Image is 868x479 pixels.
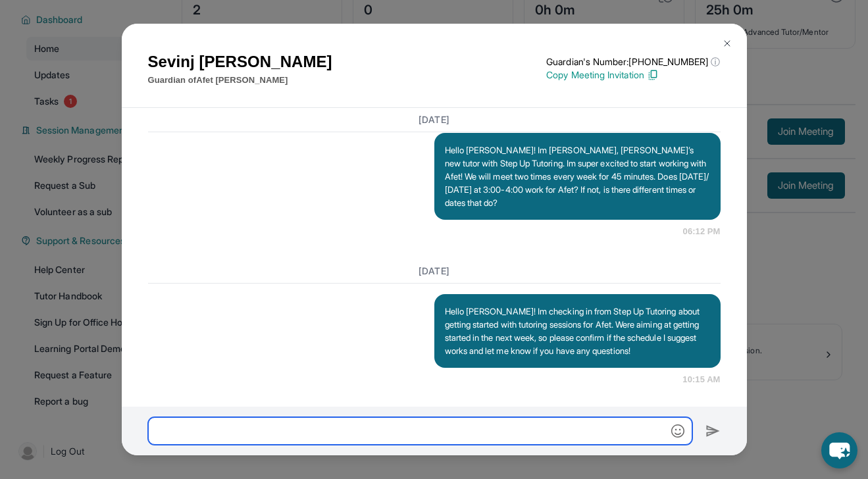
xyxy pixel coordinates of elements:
[148,113,721,126] h3: [DATE]
[722,38,732,49] img: Close Icon
[647,69,659,81] img: Copy Icon
[546,68,720,82] p: Copy Meeting Invitation
[682,373,720,386] span: 10:15 AM
[546,55,720,68] p: Guardian's Number: [PHONE_NUMBER]
[705,423,721,439] img: Send icon
[148,50,332,74] h1: Sevinj [PERSON_NAME]
[148,74,332,87] p: Guardian of Afet [PERSON_NAME]
[148,265,721,278] h3: [DATE]
[821,432,857,468] button: chat-button
[711,55,720,68] span: ⓘ
[683,225,721,238] span: 06:12 PM
[671,424,684,438] img: Emoji
[445,305,710,357] p: Hello [PERSON_NAME]! Im checking in from Step Up Tutoring about getting started with tutoring ses...
[445,143,710,209] p: Hello [PERSON_NAME]! Im [PERSON_NAME], [PERSON_NAME]’s new tutor with Step Up Tutoring. Im super ...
